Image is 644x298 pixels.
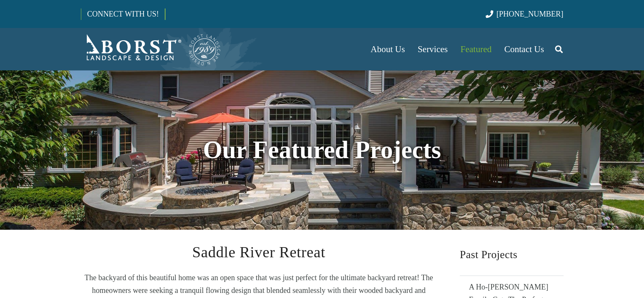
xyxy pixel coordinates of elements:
[370,44,405,54] span: About Us
[81,245,437,260] h2: Saddle River Retreat
[417,44,448,54] span: Services
[550,39,567,60] a: Search
[498,28,550,70] a: Contact Us
[497,10,564,18] span: [PHONE_NUMBER]
[411,28,454,70] a: Services
[81,32,221,66] a: Borst-Logo
[504,44,544,54] span: Contact Us
[486,10,563,18] a: [PHONE_NUMBER]
[81,4,165,24] a: CONNECT WITH US!
[454,28,498,70] a: Featured
[460,245,564,264] h2: Past Projects
[203,136,441,164] strong: Our Featured Projects
[364,28,411,70] a: About Us
[461,44,492,54] span: Featured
